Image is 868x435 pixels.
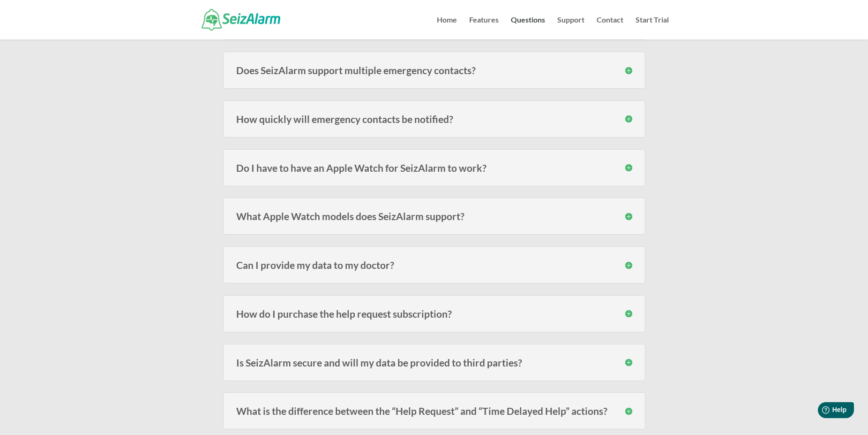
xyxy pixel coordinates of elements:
[437,16,457,39] a: Home
[202,9,281,30] img: SeizAlarm
[557,16,584,39] a: Support
[469,16,499,39] a: Features
[597,16,623,39] a: Contact
[511,16,545,39] a: Questions
[236,114,632,124] h3: How quickly will emergency contacts be notified?
[236,309,632,319] h3: How do I purchase the help request subscription?
[785,398,858,425] iframe: Help widget launcher
[236,358,632,367] h3: Is SeizAlarm secure and will my data be provided to third parties?
[236,406,632,416] h3: What is the difference between the “Help Request” and “Time Delayed Help” actions?
[236,260,632,270] h3: Can I provide my data to my doctor?
[636,16,669,39] a: Start Trial
[236,163,632,173] h3: Do I have to have an Apple Watch for SeizAlarm to work?
[236,65,632,75] h3: Does SeizAlarm support multiple emergency contacts?
[236,211,632,221] h3: What Apple Watch models does SeizAlarm support?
